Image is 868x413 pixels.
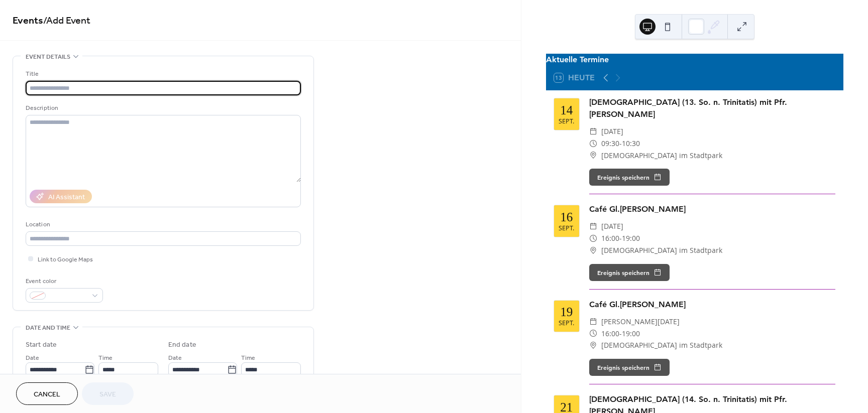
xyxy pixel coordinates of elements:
[26,353,39,363] span: Date
[26,323,70,333] span: Date and time
[622,137,640,150] span: 10:30
[26,103,299,113] div: Description
[589,339,597,351] div: ​
[26,219,299,230] div: Location
[589,232,597,244] div: ​
[589,359,670,376] button: Ereignis speichern
[589,203,835,215] div: Café Gl.[PERSON_NAME]
[589,299,835,311] div: Café Gl.[PERSON_NAME]
[26,69,299,79] div: Title
[619,328,622,340] span: -
[43,11,90,31] span: / Add Event
[601,244,722,256] span: [DEMOGRAPHIC_DATA] im Stadtpark
[560,211,573,223] div: 16
[34,389,60,400] span: Cancel
[589,150,597,162] div: ​
[26,340,57,350] div: Start date
[546,54,843,66] div: Aktuelle Termine
[619,137,622,150] span: -
[26,276,101,287] div: Event color
[98,353,113,363] span: Time
[601,220,623,232] span: [DATE]
[26,52,70,62] span: Event details
[16,382,78,405] button: Cancel
[601,316,680,328] span: [PERSON_NAME][DATE]
[589,220,597,232] div: ​
[168,353,182,363] span: Date
[622,328,640,340] span: 19:00
[601,232,619,244] span: 16:00
[589,328,597,340] div: ​
[589,244,597,256] div: ​
[619,232,622,244] span: -
[589,316,597,328] div: ​
[560,306,573,318] div: 19
[601,137,619,150] span: 09:30
[622,232,640,244] span: 19:00
[601,339,722,351] span: [DEMOGRAPHIC_DATA] im Stadtpark
[589,264,670,281] button: Ereignis speichern
[601,125,623,137] span: [DATE]
[601,150,722,162] span: [DEMOGRAPHIC_DATA] im Stadtpark
[589,125,597,137] div: ​
[38,254,93,265] span: Link to Google Maps
[589,96,835,120] div: [DEMOGRAPHIC_DATA] (13. So. n. Trinitatis) mit Pfr. [PERSON_NAME]
[241,353,255,363] span: Time
[559,118,574,125] div: Sept.
[13,11,43,31] a: Events
[560,104,573,116] div: 14
[589,137,597,150] div: ​
[559,225,574,232] div: Sept.
[168,340,196,350] div: End date
[589,169,670,186] button: Ereignis speichern
[559,320,574,327] div: Sept.
[601,328,619,340] span: 16:00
